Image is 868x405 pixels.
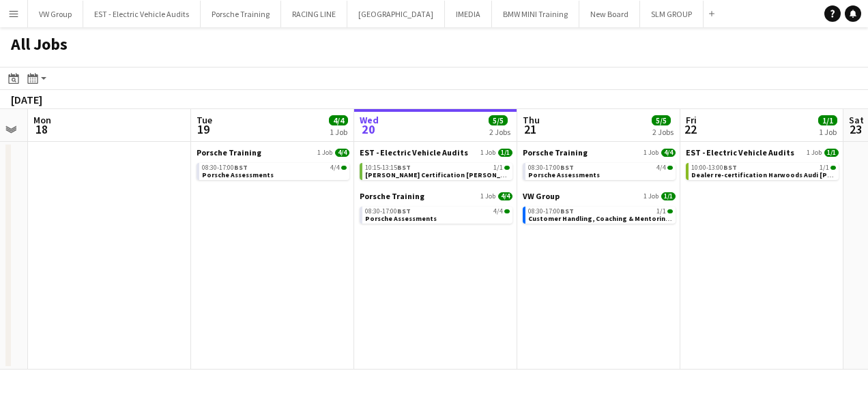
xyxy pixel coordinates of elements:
button: VW Group [28,1,83,27]
button: New Board [579,1,640,27]
div: [DATE] [11,93,42,106]
button: Porsche Training [201,1,281,27]
button: BMW MINI Training [492,1,579,27]
button: SLM GROUP [640,1,704,27]
button: [GEOGRAPHIC_DATA] [347,1,445,27]
button: RACING LINE [281,1,347,27]
button: EST - Electric Vehicle Audits [83,1,201,27]
button: IMEDIA [445,1,492,27]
